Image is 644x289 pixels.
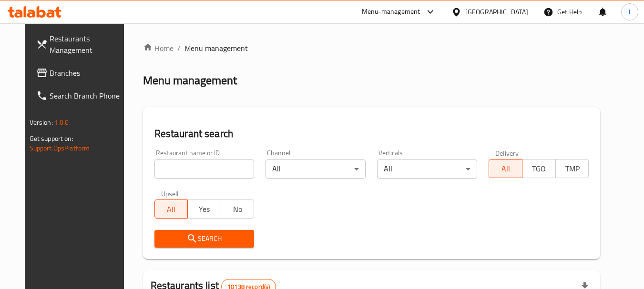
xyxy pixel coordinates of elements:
[187,199,221,219] button: Yes
[161,190,179,197] label: Upsell
[522,159,556,178] button: TGO
[154,159,255,179] input: Search for restaurant name or ID..
[192,202,217,216] span: Yes
[493,162,519,176] span: All
[560,162,585,176] span: TMP
[54,116,69,129] span: 1.0.0
[50,90,125,101] span: Search Branch Phone
[159,202,184,216] span: All
[489,159,522,178] button: All
[266,159,366,179] div: All
[30,132,73,145] span: Get support on:
[154,127,589,141] h2: Restaurant search
[495,149,519,156] label: Delivery
[526,162,552,176] span: TGO
[143,73,237,88] h2: Menu management
[377,159,477,179] div: All
[465,7,528,17] div: [GEOGRAPHIC_DATA]
[30,142,90,154] a: Support.OpsPlatform
[29,84,133,107] a: Search Branch Phone
[184,42,248,54] span: Menu management
[555,159,589,178] button: TMP
[50,33,125,56] span: Restaurants Management
[29,27,133,61] a: Restaurants Management
[143,42,174,54] a: Home
[629,7,630,17] span: l
[143,42,601,54] nav: breadcrumb
[30,116,53,129] span: Version:
[154,230,255,248] button: Search
[221,199,255,219] button: No
[177,42,181,54] li: /
[154,199,188,219] button: All
[362,6,420,18] div: Menu-management
[225,202,251,216] span: No
[162,233,247,245] span: Search
[29,61,133,84] a: Branches
[50,67,125,79] span: Branches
